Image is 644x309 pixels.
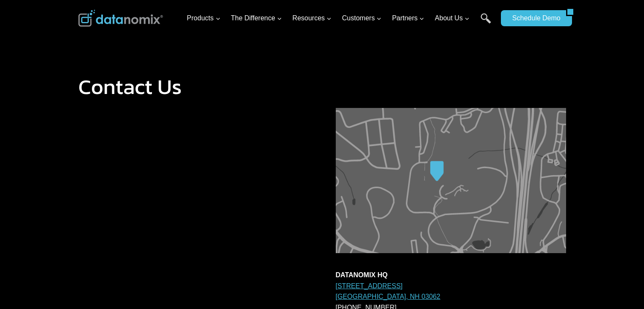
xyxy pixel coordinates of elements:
span: Customers [342,13,381,24]
a: [STREET_ADDRESS][GEOGRAPHIC_DATA], NH 03062 [336,282,440,301]
a: Schedule Demo [501,10,566,26]
span: The Difference [231,13,282,24]
strong: DATANOMIX HQ [336,271,388,279]
h1: Contact Us [78,76,566,97]
span: Resources [293,13,332,24]
span: Partners [392,13,424,24]
span: Products [187,13,220,24]
a: Search [481,13,491,32]
img: Datanomix [78,10,163,27]
span: About Us [435,13,470,24]
nav: Primary Navigation [183,5,497,32]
